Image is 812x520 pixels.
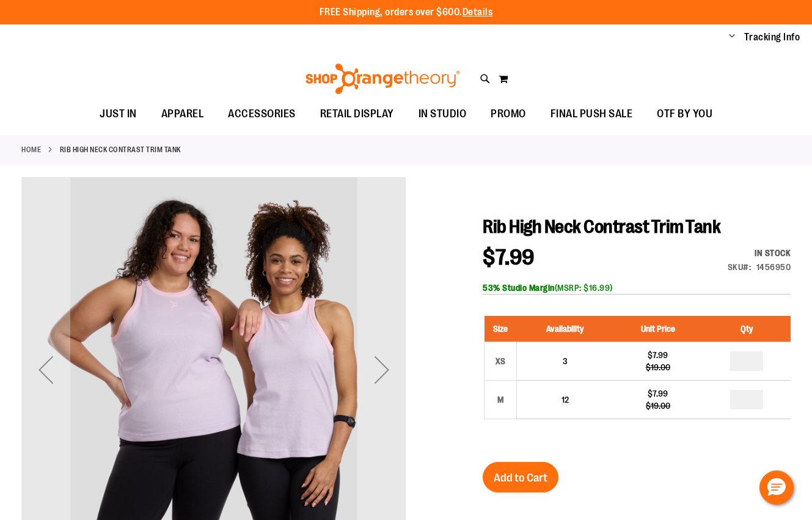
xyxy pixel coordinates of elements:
[538,100,645,128] a: FINAL PUSH SALE
[87,100,149,128] a: JUST IN
[320,100,394,128] span: RETAIL DISPLAY
[60,144,181,155] strong: Rib High Neck Contrast Trim Tank
[161,100,204,128] span: APPAREL
[149,100,216,128] a: APPAREL
[419,100,467,128] span: IN STUDIO
[483,282,791,294] div: (MSRP: $16.99)
[485,316,517,342] th: Size
[406,100,479,128] a: IN STUDIO
[729,31,735,43] button: Account menu
[483,283,555,293] b: 53% Studio Margin
[728,262,752,272] strong: SKU
[491,390,510,409] div: M
[463,7,493,18] a: Details
[619,349,697,361] div: $7.99
[756,261,791,273] div: 1456950
[308,100,406,128] a: RETAIL DISPLAY
[491,100,526,128] span: PROMO
[483,216,720,237] span: Rib High Neck Contrast Trim Tank
[491,352,510,370] div: XS
[517,316,613,342] th: Availability
[561,395,569,405] span: 12
[759,471,794,505] button: Hello, have a question? Let’s chat.
[483,245,535,270] span: $7.99
[100,100,137,128] span: JUST IN
[320,5,493,20] p: FREE Shipping, orders over $600.
[728,247,791,259] div: In stock
[703,316,791,342] th: Qty
[550,100,633,128] span: FINAL PUSH SALE
[613,316,703,342] th: Unit Price
[645,100,725,128] a: OTF BY YOU
[563,356,568,366] span: 3
[494,471,547,485] span: Add to Cart
[619,361,697,373] div: $19.00
[478,100,538,128] a: PROMO
[728,247,791,259] div: Availability
[619,387,697,400] div: $7.99
[483,462,558,493] button: Add to Cart
[21,144,41,155] a: Home
[304,64,462,94] img: Shop Orangetheory
[657,100,712,128] span: OTF BY YOU
[228,100,296,128] span: ACCESSORIES
[744,31,800,44] a: Tracking Info
[619,400,697,412] div: $19.00
[216,100,308,128] a: ACCESSORIES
